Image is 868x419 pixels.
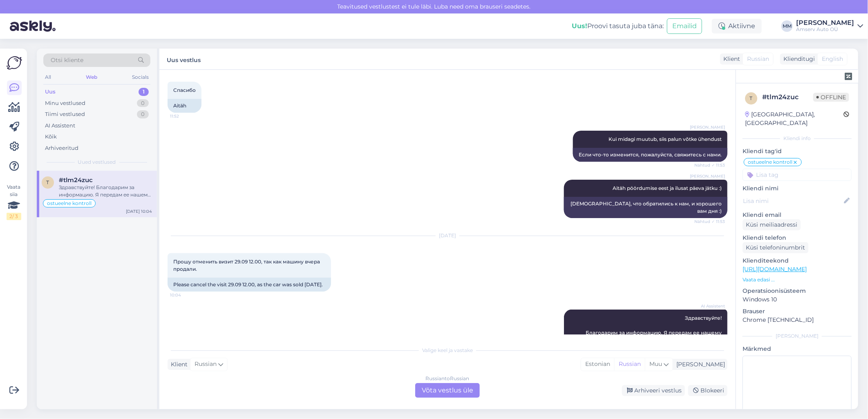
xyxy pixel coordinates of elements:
[167,53,201,65] label: Uus vestlus
[743,184,852,193] p: Kliendi nimi
[47,179,49,185] span: t
[614,358,645,370] div: Russian
[59,176,93,184] span: #tlm24zuc
[608,136,722,142] span: Kui midagi muutub, siis palun võtke ühendust
[139,88,149,96] div: 1
[743,135,852,142] div: Kliendi info
[130,72,150,82] div: Socials
[750,95,753,101] span: t
[84,72,99,82] div: Web
[743,169,852,181] input: Lisa tag
[747,55,769,63] span: Russian
[170,292,201,298] span: 10:04
[688,385,727,396] div: Blokeeri
[694,303,725,309] span: AI Assistent
[720,55,740,63] div: Klient
[7,55,22,71] img: Askly Logo
[45,99,85,107] div: Minu vestlused
[743,316,852,324] p: Chrome [TECHNICAL_ID]
[51,56,83,65] span: Otsi kliente
[813,93,849,102] span: Offline
[78,158,116,166] span: Uued vestlused
[694,162,725,168] span: Nähtud ✓ 11:53
[743,234,852,242] p: Kliendi telefon
[743,276,852,283] p: Vaata edasi ...
[415,383,480,398] div: Võta vestlus üle
[743,211,852,219] p: Kliendi email
[173,259,321,272] span: Прошу отменить визит 29.09 12.00, так как машину вчера продали.
[613,185,722,191] span: Aitäh pöördumise eest ja ilusat päeva jätku :)
[173,87,196,93] span: Спасибо
[170,113,201,119] span: 11:52
[426,375,470,382] div: Russian to Russian
[45,110,85,118] div: Tiimi vestlused
[7,183,21,220] div: Vaata siia
[7,213,21,220] div: 2 / 3
[743,242,808,253] div: Küsi telefoninumbrit
[168,99,201,113] div: Aitäh
[649,360,662,368] span: Muu
[137,110,149,118] div: 0
[45,144,78,152] div: Arhiveeritud
[47,201,92,206] span: ostueelne kontroll
[45,122,75,130] div: AI Assistent
[690,124,725,130] span: [PERSON_NAME]
[796,26,854,33] div: Amserv Auto OÜ
[694,218,725,225] span: Nähtud ✓ 11:53
[690,173,725,179] span: [PERSON_NAME]
[796,20,854,26] div: [PERSON_NAME]
[748,160,792,165] span: ostueelne kontroll
[126,208,152,214] div: [DATE] 10:04
[743,196,842,205] input: Lisa nimi
[168,360,188,369] div: Klient
[622,385,685,396] div: Arhiveeri vestlus
[43,72,53,82] div: All
[743,147,852,156] p: Kliendi tag'id
[667,18,702,34] button: Emailid
[59,184,152,198] div: Здравствуйте! Благодарим за информацию. Я передам ее нашему консультанту по обслуживанию.
[45,133,57,141] div: Kõik
[168,278,331,292] div: Please cancel the visit 29.09 12.00, as the car was sold [DATE].
[743,332,852,340] div: [PERSON_NAME]
[673,360,725,369] div: [PERSON_NAME]
[796,20,863,33] a: [PERSON_NAME]Amserv Auto OÜ
[781,20,793,32] div: MM
[712,19,762,33] div: Aktiivne
[762,92,813,102] div: # tlm24zuc
[743,256,852,265] p: Klienditeekond
[743,345,852,353] p: Märkmed
[45,88,56,96] div: Uus
[743,307,852,316] p: Brauser
[743,219,801,230] div: Küsi meiliaadressi
[564,197,727,218] div: [DEMOGRAPHIC_DATA], что обратились к нам, и хорошего вам дня :)
[845,73,852,80] img: zendesk
[137,99,149,107] div: 0
[168,232,727,239] div: [DATE]
[581,358,614,370] div: Estonian
[572,21,664,31] div: Proovi tasuta juba täna:
[822,55,843,63] span: English
[573,148,727,162] div: Если что-то изменится, пожалуйста, свяжитесь с нами.
[168,347,727,354] div: Valige keel ja vastake
[195,360,217,369] span: Russian
[743,265,807,273] a: [URL][DOMAIN_NAME]
[780,55,815,63] div: Klienditugi
[743,287,852,295] p: Operatsioonisüsteem
[745,110,843,127] div: [GEOGRAPHIC_DATA], [GEOGRAPHIC_DATA]
[572,22,587,30] b: Uus!
[743,295,852,304] p: Windows 10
